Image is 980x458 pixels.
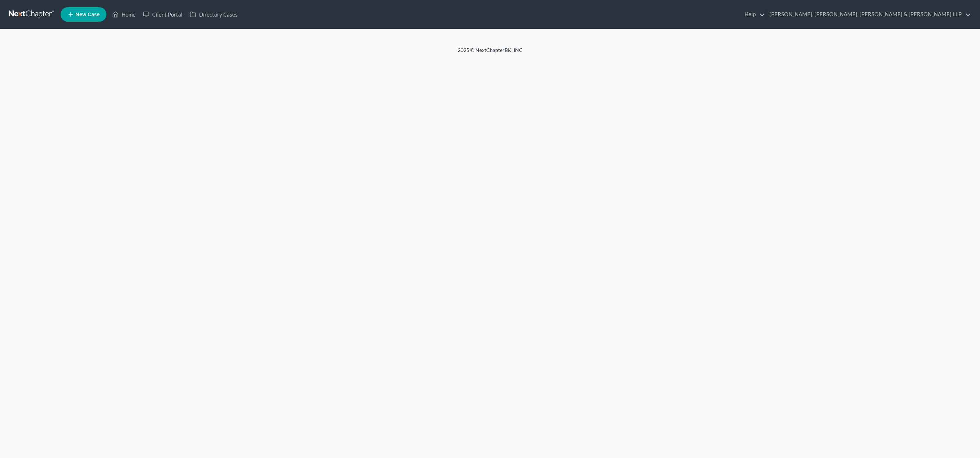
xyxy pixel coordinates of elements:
a: Help [741,8,765,21]
a: Directory Cases [186,8,241,21]
div: 2025 © NextChapterBK, INC [285,47,696,60]
new-legal-case-button: New Case [61,7,106,22]
a: Home [109,8,139,21]
a: Client Portal [139,8,186,21]
a: [PERSON_NAME], [PERSON_NAME], [PERSON_NAME] & [PERSON_NAME] LLP [766,8,971,21]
